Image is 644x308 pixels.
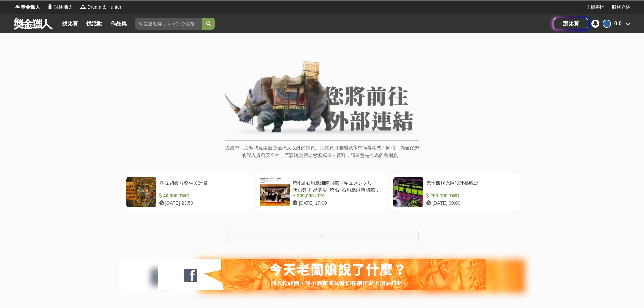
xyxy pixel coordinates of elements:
[426,192,515,199] div: 250,000 TWD
[159,199,248,207] div: [DATE] 23:59
[21,4,40,11] span: 獎金獵人
[554,18,588,29] a: 辦比賽
[14,3,20,10] img: Logo
[54,4,73,11] span: 試用獵人
[612,4,630,11] a: 服務介紹
[225,144,419,166] p: 提醒您，您即將連結至獎金獵人以外的網頁。此網頁可能隱藏木馬病毒程式；同時，為確保您的個人資料安全性，若該網頁需要您填寫個人資料，請留意是否為釣魚網頁。
[80,4,121,11] a: LogoDream & Hunter
[159,192,248,199] div: 40,000 TWD
[426,199,515,207] div: [DATE] 00:00
[226,231,419,242] button: 2
[47,4,73,11] a: Logo試用獵人
[586,4,605,11] a: 主辦專區
[293,199,382,207] div: [DATE] 17:00
[14,4,40,11] a: Logo獎金獵人
[59,19,81,28] a: 找比賽
[256,173,388,211] a: 第4回 石垣島湘南国際ドキュメンタリー映画祭 作品募集 :第4屆石垣島湘南國際紀錄片電影節作品徵集 200,000 JPY [DATE] 17:00
[87,4,121,11] span: Dream & Hunter
[84,19,105,28] a: 找活動
[293,180,382,192] div: 第4回 石垣島湘南国際ドキュメンタリー映画祭 作品募集 :第4屆石垣島湘南國際紀錄片電影節作品徵集
[225,61,419,137] img: External Link Banner
[135,18,202,30] input: 有長照挺你，care到心坎裡！青春出手，拍出照顧 影音徵件活動
[614,20,622,28] div: 0.0
[159,180,248,192] div: 尋找 超級服務生Ｘ計畫
[80,3,87,10] img: Logo
[47,3,53,10] img: Logo
[390,173,521,211] a: 第十四屆光陽設計挑戰盃 250,000 TWD [DATE] 00:00
[123,173,254,211] a: 尋找 超級服務生Ｘ計畫 40,000 TWD [DATE] 23:59
[108,19,129,28] a: 作品集
[293,192,382,199] div: 200,000 JPY
[426,180,515,192] div: 第十四屆光陽設計挑戰盃
[603,20,610,27] img: Avatar
[158,259,486,290] img: 127fc932-0e2d-47dc-a7d9-3a4a18f96856.jpg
